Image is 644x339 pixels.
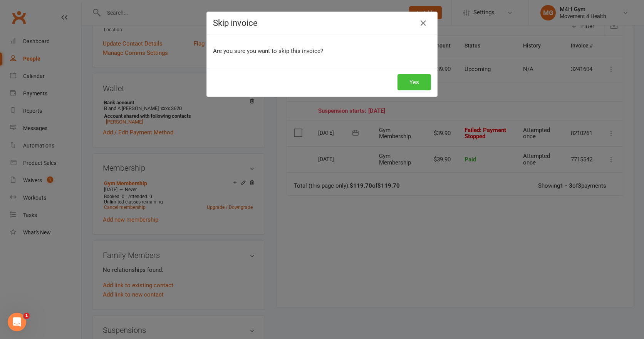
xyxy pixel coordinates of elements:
[8,313,26,331] iframe: Intercom live chat
[213,47,323,54] span: Are you sure you want to skip this invoice?
[23,313,30,319] span: 1
[417,17,429,29] button: Close
[213,18,431,28] h4: Skip invoice
[397,74,431,90] button: Yes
